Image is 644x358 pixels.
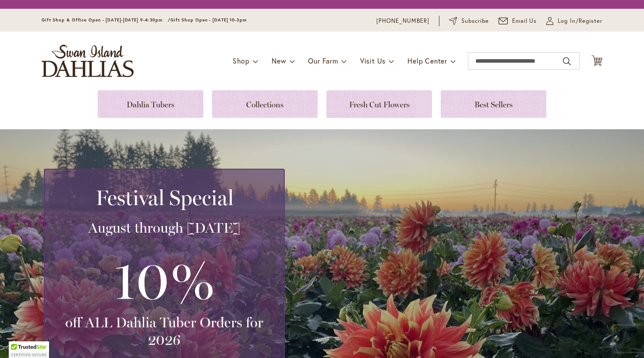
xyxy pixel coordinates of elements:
span: Help Center [407,56,447,65]
a: [PHONE_NUMBER] [376,17,429,25]
a: Email Us [499,17,537,25]
h3: off ALL Dahlia Tuber Orders for 2026 [55,314,273,349]
span: Gift Shop Open - [DATE] 10-3pm [170,17,247,23]
span: New [272,56,286,65]
a: store logo [42,45,134,77]
span: Subscribe [461,17,489,25]
span: Gift Shop & Office Open - [DATE]-[DATE] 9-4:30pm / [42,17,170,23]
span: Shop [233,56,250,65]
h3: August through [DATE] [55,219,273,237]
h3: 10% [55,245,273,314]
a: Log In/Register [546,17,602,25]
span: Our Farm [308,56,338,65]
h2: Festival Special [55,185,273,210]
button: Search [563,54,571,68]
span: Visit Us [360,56,386,65]
span: Email Us [512,17,537,25]
a: Subscribe [449,17,489,25]
span: Log In/Register [558,17,602,25]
